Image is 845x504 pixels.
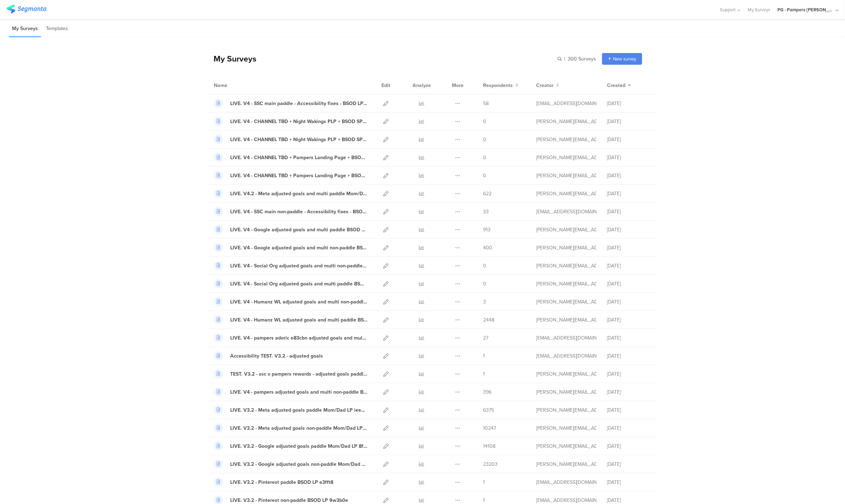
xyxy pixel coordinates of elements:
div: PG - Pampers [PERSON_NAME] [777,6,834,13]
div: LIVE. V4 - CHANNEL TBD + Night Wakings PLP + BSOD SP non-paddle y9979c [230,118,368,125]
a: LIVE. V4 - pampers adoric e83cbn adjusted goals and multi BSOD LP [214,333,368,342]
div: [DATE] [607,190,650,197]
div: aguiar.s@pg.com [536,136,596,143]
a: LIVE. V4 - SSC main non-paddle - Accessibility fixes - BSOD LP 4fo5fc [214,207,368,216]
div: LIVE. V3.2 - Pinterest non-paddle BSOD LP 9w3b0e [230,497,348,504]
div: Edit [378,76,393,94]
div: [DATE] [607,497,650,504]
button: Created [607,82,631,89]
div: LIVE. V3.2 - Google adjusted goals non-paddle Mom/Dad LP 42vc37 [230,460,368,468]
span: 0 [483,136,486,143]
div: Name [214,82,256,89]
button: Creator [536,82,559,89]
span: 1 [483,370,485,378]
li: Templates [43,21,71,37]
div: hougui.yh.1@pg.com [536,100,596,107]
div: hougui.yh.1@pg.com [536,497,596,504]
div: aguiar.s@pg.com [536,298,596,306]
span: 27 [483,334,488,342]
a: TEST. V3.2 - ssc x pampers rewards - adjusted goals paddle BSOD LP ec6ede [214,369,368,378]
div: [DATE] [607,208,650,215]
span: Support [720,6,736,13]
div: [DATE] [607,100,650,107]
a: LIVE. V3.2 - Meta adjusted goals non-paddle Mom/Dad LP afxe35 [214,423,368,433]
span: 3 [483,298,486,306]
div: LIVE. V4 - Google adjusted goals and multi non-paddle BSOD LP ocf695 [230,244,368,251]
div: [DATE] [607,280,650,288]
div: [DATE] [607,226,650,233]
img: segmanta logo [6,5,46,13]
div: LIVE. V4 - Social Org adjusted goals and multi paddle BSOD LP 60p2b9 [230,280,368,288]
div: My Surveys [206,53,256,65]
div: [DATE] [607,154,650,161]
a: LIVE. V4 - CHANNEL TBD + Pampers Landing Page + BSOD SP non-paddle 2cc66f [214,153,368,162]
div: aguiar.s@pg.com [536,424,596,432]
div: [DATE] [607,172,650,179]
span: 33 [483,208,489,215]
div: [DATE] [607,262,650,270]
div: [DATE] [607,388,650,396]
div: aguiar.s@pg.com [536,316,596,324]
div: LIVE. V4 - Humanz WL adjusted goals and multi paddle BSOD LP ua6eed [230,316,368,324]
div: More [450,76,465,94]
div: aguiar.s@pg.com [536,406,596,414]
span: 0 [483,154,486,161]
a: LIVE. V4 - Social Org adjusted goals and multi non-paddle BSOD 0atc98 [214,261,368,270]
div: aguiar.s@pg.com [536,118,596,125]
span: 58 [483,100,489,107]
span: Created [607,82,625,89]
div: aguiar.s@pg.com [536,190,596,197]
a: LIVE. V4 - SSC main paddle - Accessibility fixes - BSOD LP y13fe7 [214,99,368,108]
div: LIVE. V3.2 - Pinterest paddle BSOD LP e3fft8 [230,479,333,486]
div: LIVE. V4.2 - Meta adjusted goals and multi paddle Mom/Dad LP a2d4j3 [230,190,368,197]
div: LIVE. V4 - SSC main paddle - Accessibility fixes - BSOD LP y13fe7 [230,100,368,107]
span: 0 [483,280,486,288]
div: Accessibility TEST. V3.2 - adjusted goals [230,352,323,360]
div: Analyze [411,76,432,94]
div: [DATE] [607,479,650,486]
div: [DATE] [607,136,650,143]
div: aguiar.s@pg.com [536,262,596,270]
div: aguiar.s@pg.com [536,460,596,468]
a: LIVE. V3.2 - Google adjusted goals non-paddle Mom/Dad LP 42vc37 [214,459,368,469]
a: LIVE. V4.2 - Meta adjusted goals and multi paddle Mom/Dad LP a2d4j3 [214,189,368,198]
div: [DATE] [607,352,650,360]
span: 913 [483,226,490,233]
div: aguiar.s@pg.com [536,280,596,288]
div: aguiar.s@pg.com [536,244,596,251]
a: Accessibility TEST. V3.2 - adjusted goals [214,351,323,360]
div: aguiar.s@pg.com [536,370,596,378]
div: hougui.yh.1@pg.com [536,352,596,360]
a: LIVE. V4 - CHANNEL TBD + Night Wakings PLP + BSOD SP non-paddle y9979c [214,117,368,126]
a: LIVE. V4 - Google adjusted goals and multi paddle BSOD LP 3t4561 [214,225,368,234]
a: LIVE. V3.2 - Meta adjusted goals paddle Mom/Dad LP iee78e [214,405,368,415]
div: [DATE] [607,118,650,125]
span: 0 [483,262,486,270]
div: hougui.yh.1@pg.com [536,479,596,486]
a: LIVE. V4 - Google adjusted goals and multi non-paddle BSOD LP ocf695 [214,243,368,252]
div: hougui.yh.1@pg.com [536,208,596,215]
div: aguiar.s@pg.com [536,388,596,396]
div: [DATE] [607,316,650,324]
span: 300 Surveys [568,55,596,63]
div: LIVE. V4 - Humanz WL adjusted goals and multi non-paddle BSOD 8cf0dw [230,298,368,306]
div: LIVE. V4 - Social Org adjusted goals and multi non-paddle BSOD 0atc98 [230,262,368,270]
a: LIVE. V4 - CHANNEL TBD + Pampers Landing Page + BSOD SP paddle xd514b [214,171,368,180]
a: LIVE. V4 - Humanz WL adjusted goals and multi non-paddle BSOD 8cf0dw [214,297,368,306]
div: [DATE] [607,334,650,342]
span: 0 [483,118,486,125]
span: 1 [483,497,485,504]
div: LIVE. V4 - Google adjusted goals and multi paddle BSOD LP 3t4561 [230,226,368,233]
div: aguiar.s@pg.com [536,172,596,179]
span: | [563,55,566,63]
div: TEST. V3.2 - ssc x pampers rewards - adjusted goals paddle BSOD LP ec6ede [230,370,368,378]
span: 400 [483,244,492,251]
div: [DATE] [607,370,650,378]
div: LIVE. V4 - CHANNEL TBD + Night Wakings PLP + BSOD SP paddle f50l5c [230,136,368,143]
div: LIVE. V3.2 - Google adjusted goals paddle Mom/Dad LP 8fx90a [230,442,368,450]
span: 6375 [483,406,494,414]
span: Creator [536,82,554,89]
div: [DATE] [607,424,650,432]
a: LIVE. V4 - Social Org adjusted goals and multi paddle BSOD LP 60p2b9 [214,279,368,288]
span: 10247 [483,424,496,432]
